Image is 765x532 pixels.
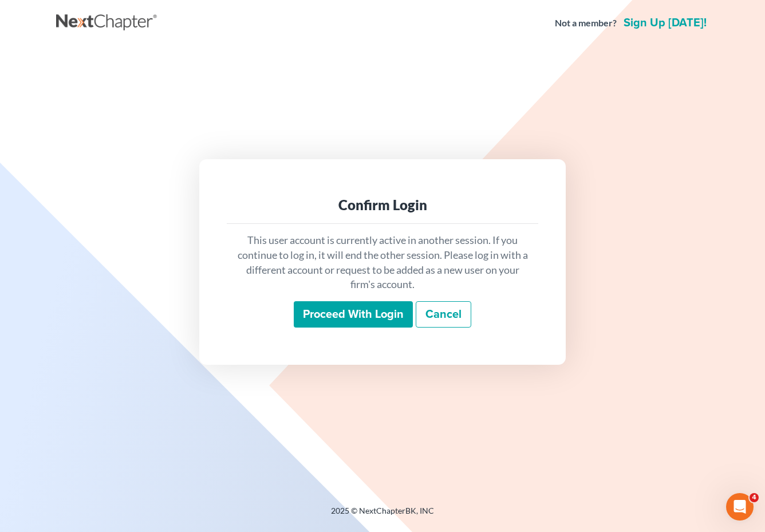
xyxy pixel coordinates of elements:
[750,493,759,502] span: 4
[236,196,529,214] div: Confirm Login
[236,233,529,292] p: This user account is currently active in another session. If you continue to log in, it will end ...
[621,17,709,29] a: Sign up [DATE]!
[726,493,754,521] iframe: Intercom live chat
[555,17,617,30] strong: Not a member?
[56,505,709,526] div: 2025 © NextChapterBK, INC
[294,301,413,328] input: Proceed with login
[416,301,471,328] a: Cancel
